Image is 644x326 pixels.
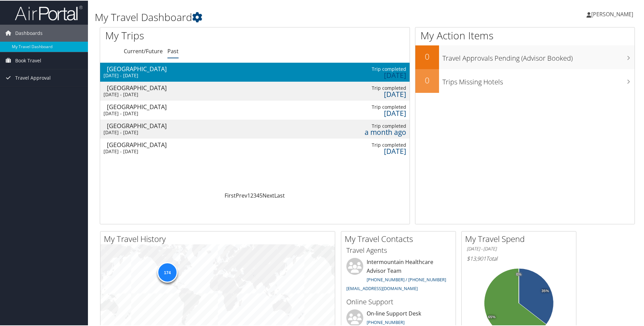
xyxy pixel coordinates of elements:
h1: My Action Items [415,28,635,42]
a: 4 [256,191,259,199]
tspan: 35% [542,288,549,292]
div: [DATE] - [DATE] [103,72,176,78]
h1: My Trips [105,28,276,42]
a: Past [167,47,179,54]
div: a month ago [336,128,406,135]
a: 5 [259,191,262,199]
div: [GEOGRAPHIC_DATA] [107,141,179,147]
div: [DATE] [336,109,406,116]
tspan: 0% [516,272,522,276]
li: Intermountain Healthcare Advisor Team [343,257,454,293]
span: Dashboards [15,24,43,41]
span: Travel Approval [15,69,51,86]
a: 2 [250,191,253,199]
a: [PHONE_NUMBER] / [PHONE_NUMBER] [367,276,446,282]
div: [GEOGRAPHIC_DATA] [107,103,179,109]
h3: Online Support [346,297,451,306]
h2: 0 [415,74,439,85]
div: [DATE] [336,90,406,97]
div: [GEOGRAPHIC_DATA] [107,65,179,71]
a: Prev [236,191,247,199]
div: [GEOGRAPHIC_DATA] [107,84,179,90]
h3: Trips Missing Hotels [442,73,635,86]
a: 0Travel Approvals Pending (Advisor Booked) [415,45,635,68]
div: Trip completed [336,65,406,72]
div: Trip completed [336,122,406,128]
a: Current/Future [124,47,163,54]
h3: Travel Agents [346,245,451,254]
a: [PHONE_NUMBER] [367,319,405,325]
h2: 0 [415,50,439,62]
div: [GEOGRAPHIC_DATA] [107,122,179,128]
a: Next [262,191,274,199]
a: 1 [247,191,250,199]
a: 3 [253,191,256,199]
a: [EMAIL_ADDRESS][DOMAIN_NAME] [346,285,418,291]
div: [DATE] [336,147,406,154]
h2: My Travel Contacts [345,232,456,244]
div: [DATE] - [DATE] [103,110,176,116]
div: [DATE] - [DATE] [103,91,176,97]
h3: Travel Approvals Pending (Advisor Booked) [442,49,635,62]
a: 0Trips Missing Hotels [415,68,635,92]
a: First [225,191,236,199]
h6: [DATE] - [DATE] [467,245,571,251]
span: [PERSON_NAME] [591,10,633,17]
a: [PERSON_NAME] [586,3,640,24]
span: Book Travel [15,52,41,68]
div: [DATE] [336,72,406,78]
h2: My Travel Spend [465,232,576,244]
a: Last [274,191,285,199]
img: airportal-logo.png [15,4,83,20]
div: Trip completed [336,103,406,109]
div: 174 [157,262,177,282]
div: Trip completed [336,84,406,90]
h6: Total [467,254,571,262]
div: [DATE] - [DATE] [103,148,176,154]
tspan: 65% [488,314,496,319]
h1: My Travel Dashboard [95,9,458,24]
h2: My Travel History [104,232,335,244]
div: [DATE] - [DATE] [103,129,176,135]
div: Trip completed [336,141,406,147]
span: $13,901 [467,254,486,262]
